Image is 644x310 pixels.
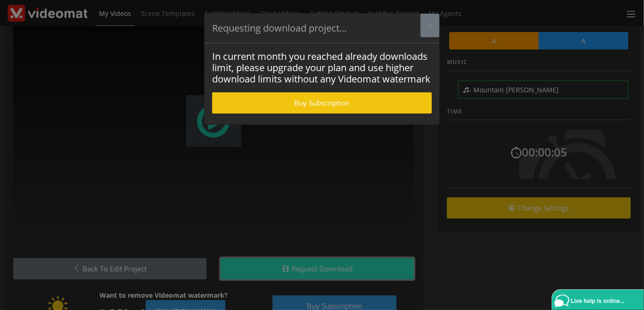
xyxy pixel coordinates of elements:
[212,51,432,85] h5: In current month you reached already downloads limit, please upgrade your plan and use higher dow...
[212,21,347,35] h5: Requesting download project...
[421,14,439,37] button: Close
[571,298,625,304] span: Live help is online...
[212,92,432,114] a: Buy subscription
[554,292,644,310] a: Live help is online...
[429,22,431,29] span: ×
